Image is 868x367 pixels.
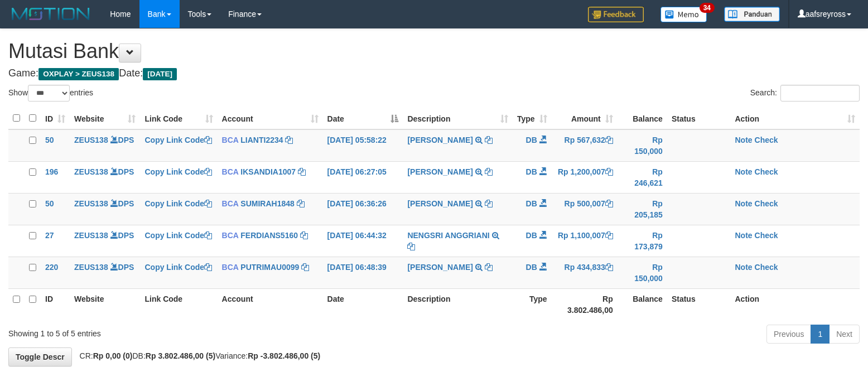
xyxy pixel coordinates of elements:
[735,136,753,144] a: Note
[731,288,860,320] th: Action
[735,199,753,208] a: Note
[618,257,667,288] td: Rp 150,000
[8,6,93,22] img: MOTION_logo.png
[41,108,70,129] th: ID: activate to sort column ascending
[735,231,753,240] a: Note
[301,263,309,272] a: Copy PUTRIMAU0099 to clipboard
[8,40,860,62] h1: Mutasi Bank
[285,136,293,144] a: Copy LIANTI2234 to clipboard
[222,263,239,272] span: BCA
[552,129,618,162] td: Rp 567,632
[8,68,860,79] h4: Game: Date:
[240,263,299,272] a: PUTRIMAU0099
[300,231,308,240] a: Copy FERDIANS5160 to clipboard
[407,242,415,251] a: Copy NENGSRI ANGGRIANI to clipboard
[700,3,715,13] span: 34
[618,288,667,320] th: Balance
[766,325,811,344] a: Previous
[526,263,537,272] span: DB
[605,136,613,144] a: Copy Rp 567,632 to clipboard
[605,167,613,176] a: Copy Rp 1,200,007 to clipboard
[28,85,70,102] select: Showentries
[513,288,552,320] th: Type
[526,199,537,208] span: DB
[74,167,108,176] a: ZEUS138
[323,161,403,193] td: [DATE] 06:27:05
[755,167,778,176] a: Check
[407,167,472,176] a: [PERSON_NAME]
[755,263,778,272] a: Check
[552,257,618,288] td: Rp 434,833
[146,351,215,360] strong: Rp 3.802.486,00 (5)
[298,167,306,176] a: Copy IKSANDIA1007 to clipboard
[552,288,618,320] th: Rp 3.802.486,00
[70,193,140,225] td: DPS
[144,136,212,144] a: Copy Link Code
[240,136,283,144] a: LIANTI2234
[222,136,239,144] span: BCA
[588,7,644,22] img: Feedback.jpg
[70,225,140,257] td: DPS
[485,167,493,176] a: Copy SADAM HAPIPI to clipboard
[45,167,58,176] span: 196
[618,129,667,162] td: Rp 150,000
[526,167,537,176] span: DB
[731,108,860,129] th: Action: activate to sort column ascending
[403,288,512,320] th: Description
[323,288,403,320] th: Date
[618,161,667,193] td: Rp 246,621
[8,347,72,366] a: Toggle Descr
[74,199,108,208] a: ZEUS138
[45,199,54,208] span: 50
[144,199,212,208] a: Copy Link Code
[407,263,472,272] a: [PERSON_NAME]
[45,263,58,272] span: 220
[811,325,830,344] a: 1
[222,167,239,176] span: BCA
[218,288,323,320] th: Account
[248,351,320,360] strong: Rp -3.802.486,00 (5)
[222,231,239,240] span: BCA
[618,225,667,257] td: Rp 173,879
[70,161,140,193] td: DPS
[240,231,298,240] a: FERDIANS5160
[552,108,618,129] th: Amount: activate to sort column ascending
[70,257,140,288] td: DPS
[240,167,296,176] a: IKSANDIA1007
[605,263,613,272] a: Copy Rp 434,833 to clipboard
[755,231,778,240] a: Check
[660,7,707,22] img: Button%20Memo.svg
[552,193,618,225] td: Rp 500,007
[526,231,537,240] span: DB
[407,231,489,240] a: NENGSRI ANGGRIANI
[240,199,294,208] a: SUMIRAH1848
[70,108,140,129] th: Website: activate to sort column ascending
[403,108,512,129] th: Description: activate to sort column ascending
[74,351,321,360] span: CR: DB: Variance:
[605,199,613,208] a: Copy Rp 500,007 to clipboard
[667,108,731,129] th: Status
[140,108,217,129] th: Link Code: activate to sort column ascending
[323,193,403,225] td: [DATE] 06:36:26
[735,167,753,176] a: Note
[8,85,93,102] label: Show entries
[605,231,613,240] a: Copy Rp 1,100,007 to clipboard
[552,225,618,257] td: Rp 1,100,007
[70,288,140,320] th: Website
[618,108,667,129] th: Balance
[74,136,108,144] a: ZEUS138
[93,351,133,360] strong: Rp 0,00 (0)
[618,193,667,225] td: Rp 205,185
[297,199,305,208] a: Copy SUMIRAH1848 to clipboard
[552,161,618,193] td: Rp 1,200,007
[222,199,239,208] span: BCA
[218,108,323,129] th: Account: activate to sort column ascending
[323,225,403,257] td: [DATE] 06:44:32
[74,263,108,272] a: ZEUS138
[70,129,140,162] td: DPS
[755,199,778,208] a: Check
[485,136,493,144] a: Copy SHANTI WASTUTI to clipboard
[45,231,54,240] span: 27
[323,129,403,162] td: [DATE] 05:58:22
[144,263,212,272] a: Copy Link Code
